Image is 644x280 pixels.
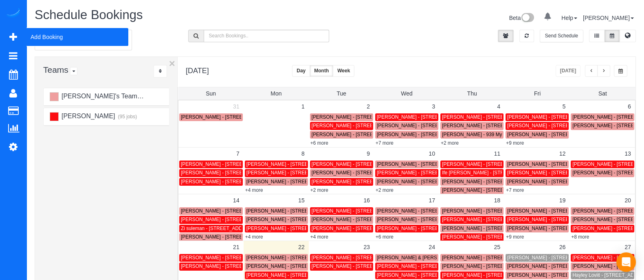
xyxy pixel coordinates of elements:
[428,100,439,113] a: 3
[467,90,477,97] span: Thu
[312,123,404,128] span: [PERSON_NAME] - [STREET_ADDRESS]
[442,255,534,260] span: [PERSON_NAME] - [STREET_ADDRESS]
[507,263,599,269] span: [PERSON_NAME] - [STREET_ADDRESS]
[377,263,469,269] span: [PERSON_NAME] - [STREET_ADDRESS]
[363,148,374,160] a: 9
[442,179,534,184] span: [PERSON_NAME] - [STREET_ADDRESS]
[507,114,639,120] span: [PERSON_NAME] - [STREET_ADDRESS][PERSON_NAME]
[506,187,524,193] a: +7 more
[43,65,68,74] span: Teams
[246,161,459,167] span: [PERSON_NAME] - [STREET_ADDRESS], [GEOGRAPHIC_DATA], [GEOGRAPHIC_DATA] 30078
[245,187,263,193] a: +4 more
[229,241,244,253] a: 21
[232,148,244,160] a: 7
[571,234,589,240] a: +8 more
[246,255,378,260] span: [PERSON_NAME] - [STREET_ADDRESS][PERSON_NAME]
[490,241,505,253] a: 25
[583,15,634,21] a: [PERSON_NAME]
[556,65,581,77] button: [DATE]
[442,217,534,222] span: [PERSON_NAME] - [STREET_ADDRESS]
[509,15,534,21] a: Beta
[442,114,534,120] span: [PERSON_NAME] - [STREET_ADDRESS]
[377,208,469,214] span: [PERSON_NAME] - [STREET_ADDRESS]
[312,132,444,137] span: [PERSON_NAME] - [STREET_ADDRESS][PERSON_NAME]
[246,179,338,184] span: [PERSON_NAME] - [STREET_ADDRESS]
[363,100,374,113] a: 2
[181,234,313,240] span: [PERSON_NAME] - [STREET_ADDRESS][PERSON_NAME]
[442,161,534,167] span: [PERSON_NAME] - [STREET_ADDRESS]
[442,226,574,231] span: [PERSON_NAME] - [STREET_ADDRESS][PERSON_NAME]
[507,123,599,128] span: [PERSON_NAME] - [STREET_ADDRESS]
[507,217,639,222] span: [PERSON_NAME] - [STREET_ADDRESS][PERSON_NAME]
[181,161,273,167] span: [PERSON_NAME] - [STREET_ADDRESS]
[26,28,128,46] span: Add Booking
[442,123,614,128] span: [PERSON_NAME] - [STREET_ADDRESS][PERSON_NAME][PERSON_NAME]
[377,272,469,278] span: [PERSON_NAME] - [STREET_ADDRESS]
[376,234,393,240] a: +6 more
[297,100,309,113] a: 1
[376,187,393,193] a: +2 more
[181,114,273,120] span: [PERSON_NAME] - [STREET_ADDRESS]
[246,170,418,176] span: [PERSON_NAME] - [STREET_ADDRESS][PERSON_NAME][PERSON_NAME]
[246,217,338,222] span: [PERSON_NAME] - [STREET_ADDRESS]
[616,252,636,272] div: Open Intercom Messenger
[555,194,570,206] a: 19
[181,170,374,176] span: [PERSON_NAME] - [STREET_ADDRESS][PERSON_NAME] Sw, [GEOGRAPHIC_DATA]
[333,65,354,77] button: Week
[310,187,328,193] a: +2 more
[534,90,541,97] span: Fri
[312,263,404,269] span: [PERSON_NAME] - [STREET_ADDRESS]
[35,8,143,22] span: Schedule Bookings
[204,30,330,42] input: Search Bookings..
[245,234,263,240] a: +4 more
[60,93,137,100] span: [PERSON_NAME]'s Team
[507,179,599,184] span: [PERSON_NAME] - [STREET_ADDRESS]
[246,226,378,231] span: [PERSON_NAME] - [STREET_ADDRESS][PERSON_NAME]
[246,263,338,269] span: [PERSON_NAME] - [STREET_ADDRESS]
[154,65,167,78] div: ...
[624,100,635,113] a: 6
[229,194,244,206] a: 14
[181,263,273,269] span: [PERSON_NAME] - [STREET_ADDRESS]
[377,161,469,167] span: [PERSON_NAME] - [STREET_ADDRESS]
[506,140,524,146] a: +9 more
[620,148,635,160] a: 13
[139,94,162,100] small: (113 jobs)
[206,90,216,97] span: Sun
[312,208,404,214] span: [PERSON_NAME] - [STREET_ADDRESS]
[294,241,309,253] a: 22
[181,255,313,260] span: [PERSON_NAME] - [STREET_ADDRESS][PERSON_NAME]
[60,113,115,119] span: [PERSON_NAME]
[442,272,574,278] span: [PERSON_NAME] - [STREET_ADDRESS][PERSON_NAME]
[377,170,469,176] span: [PERSON_NAME] - [STREET_ADDRESS]
[507,255,639,260] span: [PERSON_NAME] - [STREET_ADDRESS][PERSON_NAME]
[181,179,273,184] span: [PERSON_NAME] - [STREET_ADDRESS]
[558,100,570,113] a: 5
[181,208,313,214] span: [PERSON_NAME] - [STREET_ADDRESS][PERSON_NAME]
[229,100,244,113] a: 31
[312,255,444,260] span: [PERSON_NAME] - [STREET_ADDRESS][PERSON_NAME]
[377,255,514,260] span: [PERSON_NAME] & [PERSON_NAME] - [STREET_ADDRESS]
[312,179,404,184] span: [PERSON_NAME] - [STREET_ADDRESS]
[310,65,333,77] button: Month
[424,148,439,160] a: 10
[377,123,469,128] span: [PERSON_NAME] - [STREET_ADDRESS]
[5,8,21,20] a: Automaid Logo
[442,234,534,240] span: [PERSON_NAME] - [STREET_ADDRESS]
[117,114,137,119] small: (95 jobs)
[555,241,570,253] a: 26
[507,161,599,167] span: [PERSON_NAME] - [STREET_ADDRESS]
[169,58,175,69] button: ×
[424,194,439,206] a: 17
[310,140,328,146] a: +6 more
[377,226,469,231] span: [PERSON_NAME] - [STREET_ADDRESS]
[490,148,505,160] a: 11
[312,170,444,176] span: [PERSON_NAME] - [STREET_ADDRESS][PERSON_NAME]
[270,90,281,97] span: Mon
[507,132,639,137] span: [PERSON_NAME] - [STREET_ADDRESS][PERSON_NAME]
[506,234,524,240] a: +9 more
[442,208,574,214] span: [PERSON_NAME] - [STREET_ADDRESS][PERSON_NAME]
[490,194,505,206] a: 18
[620,241,635,253] a: 27
[507,226,599,231] span: [PERSON_NAME] - [STREET_ADDRESS]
